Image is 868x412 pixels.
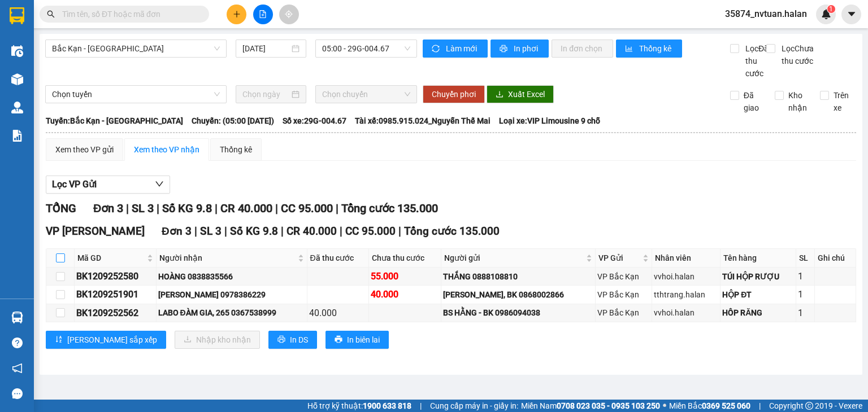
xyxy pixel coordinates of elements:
span: CR 40.000 [287,225,337,238]
button: Chuyển phơi [423,85,485,103]
span: Đơn 3 [162,225,192,238]
button: downloadXuất Excel [487,85,554,103]
div: 55.000 [371,269,440,283]
th: SL [796,249,815,268]
span: Bắc Kạn - Thái Nguyên [52,40,220,57]
td: BK1209252562 [75,304,157,322]
div: HOÀNG 0838835566 [158,270,305,283]
button: sort-ascending[PERSON_NAME] sắp xếp [46,331,166,349]
img: icon-new-feature [821,9,831,19]
span: CC 95.000 [345,225,396,238]
td: BK1209252580 [75,268,157,286]
span: down [155,179,164,189]
img: logo-vxr [10,7,24,24]
td: VP Bắc Kạn [596,268,652,286]
div: tthtrang.halan [654,288,718,301]
span: Lọc VP Gửi [52,177,97,191]
span: | [398,225,401,238]
button: plus [227,5,246,24]
button: syncLàm mới [423,40,488,58]
th: Tên hàng [721,249,796,268]
span: download [496,90,504,99]
span: copyright [805,402,813,410]
button: printerIn DS [268,331,317,349]
span: Cung cấp máy in - giấy in: [430,400,518,412]
span: aim [285,10,293,18]
span: Số KG 9.8 [230,225,278,238]
span: | [759,400,761,412]
button: caret-down [841,5,861,24]
div: VP Bắc Kạn [597,288,650,301]
span: Đã giao [739,89,767,114]
button: Lọc VP Gửi [46,176,170,194]
div: 1 [798,306,813,320]
span: printer [277,335,285,344]
button: file-add [253,5,273,24]
span: plus [233,10,241,18]
span: | [281,225,284,238]
span: SL 3 [200,225,222,238]
span: | [157,201,159,215]
span: Kho nhận [784,89,811,114]
div: 40.000 [371,287,440,301]
img: warehouse-icon [11,73,23,85]
span: Tổng cước 135.000 [341,201,438,215]
button: aim [279,5,299,24]
div: Xem theo VP gửi [55,143,114,156]
span: Số xe: 29G-004.67 [283,115,346,127]
div: THẮNG 0888108810 [443,270,593,283]
div: BK1209252562 [76,306,154,320]
div: vvhoi.halan [654,270,718,283]
div: Thống kê [220,143,252,156]
span: | [126,201,129,215]
span: Đơn 3 [93,201,123,215]
input: 13/09/2025 [242,42,289,55]
span: | [420,400,422,412]
span: Tổng cước 135.000 [404,225,500,238]
img: warehouse-icon [11,45,23,57]
span: Số KG 9.8 [162,201,212,215]
span: search [47,10,55,18]
span: Miền Bắc [669,400,750,412]
span: Lọc Đã thu cước [741,42,770,80]
td: VP Bắc Kạn [596,304,652,322]
span: sync [432,45,441,54]
span: ⚪️ [663,404,666,408]
span: notification [12,363,23,374]
span: In DS [290,334,308,346]
div: BK1209252580 [76,269,154,283]
span: caret-down [847,9,857,19]
div: vvhoi.halan [654,306,718,319]
input: Chọn ngày [242,88,289,100]
button: bar-chartThống kê [616,40,682,58]
div: [PERSON_NAME] 0978386229 [158,288,305,301]
span: Làm mới [446,42,479,55]
img: warehouse-icon [11,102,23,113]
span: SL 3 [132,201,154,215]
div: VP Bắc Kạn [597,270,650,283]
img: warehouse-icon [11,312,23,323]
span: Hỗ trợ kỹ thuật: [307,400,411,412]
span: printer [335,335,342,344]
span: | [194,225,197,238]
span: Chọn chuyến [322,86,411,103]
span: sort-ascending [55,335,63,344]
span: Mã GD [77,252,145,264]
div: BS HẰNG - BK 0986094038 [443,306,593,319]
th: Chưa thu cước [369,249,442,268]
div: Xem theo VP nhận [134,143,199,156]
span: In phơi [514,42,540,55]
span: Lọc Chưa thu cước [777,42,821,67]
span: [PERSON_NAME] sắp xếp [67,334,157,346]
span: In biên lai [347,334,380,346]
span: Người gửi [444,252,584,264]
img: solution-icon [11,130,23,142]
th: Ghi chú [815,249,856,268]
span: question-circle [12,338,23,348]
span: TỔNG [46,201,76,215]
div: 1 [798,287,813,301]
div: 40.000 [309,306,367,320]
span: | [336,201,338,215]
span: VP [PERSON_NAME] [46,225,145,238]
div: TÚI HỘP RƯỢU [722,270,793,283]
